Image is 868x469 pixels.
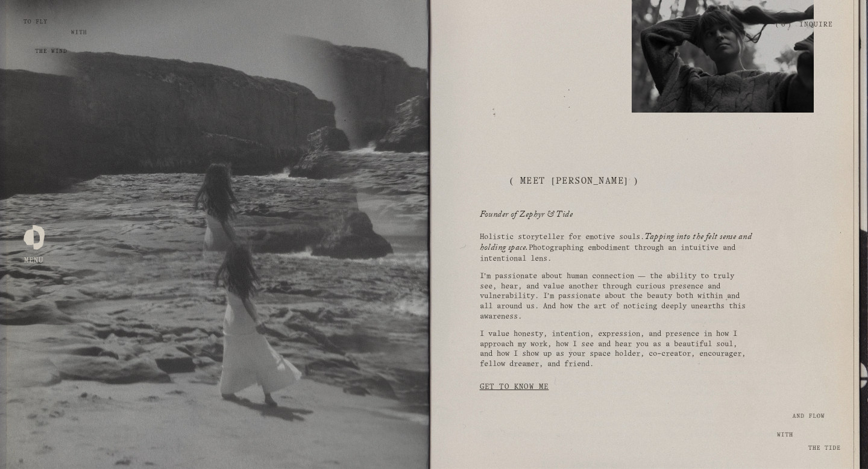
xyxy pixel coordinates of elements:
em: Founder of Zephyr & Tide [480,208,573,223]
span: ) [788,22,791,28]
span: ( [776,22,778,28]
a: 0 items in cart [776,20,790,30]
p: I’m passionate about human connection — the ability to truly see, hear, and value another through... [480,272,753,322]
h2: ( meet [PERSON_NAME] ) [510,175,647,188]
p: I value honesty, intention, expression, and presence in how I approach my work, how I see and hea... [480,329,753,370]
span: 0 [781,22,785,28]
a: Inquire [799,14,834,36]
p: Holistic storyteller for emotive souls. Photographing embodiment through an intuitive and intenti... [480,232,753,264]
a: Get to Know Me [480,376,549,399]
em: Tapping into the felt sense and holding space. [480,231,754,256]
